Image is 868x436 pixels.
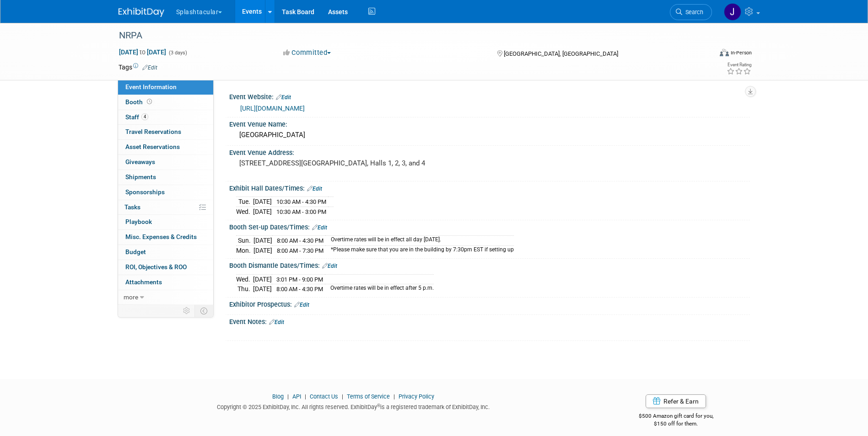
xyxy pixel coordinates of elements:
img: ExhibitDay [119,8,164,17]
div: $500 Amazon gift card for you, [602,406,750,427]
td: [DATE] [253,274,272,284]
div: Event Venue Name: [229,117,750,129]
span: Asset Reservations [125,143,180,150]
div: [GEOGRAPHIC_DATA] [236,128,743,142]
span: (3 days) [168,50,187,56]
span: ROI, Objectives & ROO [125,263,187,271]
span: 8:00 AM - 7:30 PM [277,247,323,254]
img: Jimmy Nigh [724,3,741,21]
span: Event Information [125,83,177,90]
span: Misc. Expenses & Credits [125,233,197,240]
a: Misc. Expenses & Credits [118,230,213,245]
span: Search [682,9,703,16]
a: Shipments [118,170,213,185]
div: Booth Set-up Dates/Times: [229,220,750,232]
td: Wed. [236,274,253,284]
pre: [STREET_ADDRESS][GEOGRAPHIC_DATA], Halls 1, 2, 3, and 4 [239,159,436,167]
div: Copyright © 2025 ExhibitDay, Inc. All rights reserved. ExhibitDay is a registered trademark of Ex... [119,401,589,411]
a: Privacy Policy [399,393,434,400]
img: Format-Inperson.png [720,49,729,56]
sup: ® [377,403,380,408]
a: more [118,290,213,305]
div: Event Rating [727,63,751,67]
span: | [391,393,397,400]
a: API [292,393,301,400]
div: Event Venue Address: [229,146,750,157]
span: [GEOGRAPHIC_DATA], [GEOGRAPHIC_DATA] [504,50,618,57]
span: 10:30 AM - 3:00 PM [276,208,326,215]
span: Attachments [125,278,162,286]
span: to [138,48,147,56]
div: Booth Dismantle Dates/Times: [229,259,750,271]
span: Booth [125,98,154,106]
span: Shipments [125,173,156,181]
a: Attachments [118,275,213,290]
span: 10:30 AM - 4:30 PM [276,198,326,205]
a: [URL][DOMAIN_NAME] [240,105,305,112]
a: Sponsorships [118,185,213,200]
a: Booth [118,95,213,110]
td: Overtime rates will be in effect after 5 p.m. [325,284,434,294]
a: Edit [312,224,327,231]
span: [DATE] [DATE] [119,48,167,56]
a: Search [670,4,712,20]
td: Sun. [236,236,253,246]
span: Budget [125,248,146,255]
div: In-Person [730,49,752,56]
span: 8:00 AM - 4:30 PM [276,286,323,292]
a: Edit [294,302,309,308]
a: Giveaways [118,155,213,170]
a: Blog [272,393,284,400]
td: [DATE] [253,207,272,217]
td: Thu. [236,284,253,294]
a: Terms of Service [347,393,390,400]
a: Event Information [118,80,213,95]
td: [DATE] [253,284,272,294]
td: Tue. [236,197,253,207]
td: [DATE] [253,236,272,246]
div: NRPA [116,27,698,44]
a: Edit [276,94,291,101]
span: 8:00 AM - 4:30 PM [277,237,323,244]
span: Giveaways [125,158,155,165]
a: Edit [269,319,284,325]
td: Wed. [236,207,253,217]
div: $150 off for them. [602,420,750,428]
a: Edit [142,64,157,71]
span: | [285,393,291,400]
span: | [340,393,345,400]
a: ROI, Objectives & ROO [118,260,213,275]
span: Booth not reserved yet [145,98,154,105]
a: Refer & Earn [646,394,706,408]
span: 4 [141,113,148,120]
td: Toggle Event Tabs [194,305,213,317]
span: | [302,393,308,400]
span: more [124,293,138,301]
a: Playbook [118,215,213,229]
a: Staff4 [118,110,213,125]
a: Travel Reservations [118,125,213,139]
div: Event Website: [229,90,750,102]
a: Edit [307,186,322,192]
a: Budget [118,245,213,260]
div: Event Notes: [229,315,750,327]
span: Staff [125,113,148,121]
a: Tasks [118,200,213,215]
div: Event Format [658,48,752,61]
td: [DATE] [253,197,272,207]
span: Travel Reservations [125,128,181,135]
span: Sponsorships [125,188,165,196]
div: Exhibitor Prospectus: [229,298,750,309]
button: Committed [280,48,334,58]
td: Mon. [236,245,253,255]
span: Playbook [125,218,152,225]
td: Personalize Event Tab Strip [179,305,195,317]
a: Contact Us [310,393,338,400]
div: Exhibit Hall Dates/Times: [229,181,750,193]
span: Tasks [124,203,140,211]
span: 3:01 PM - 9:00 PM [276,276,323,283]
td: *Please make sure that you are in the building by 7:30pm EST if setting up [325,245,514,255]
a: Asset Reservations [118,140,213,154]
a: Edit [322,263,337,269]
td: [DATE] [253,245,272,255]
